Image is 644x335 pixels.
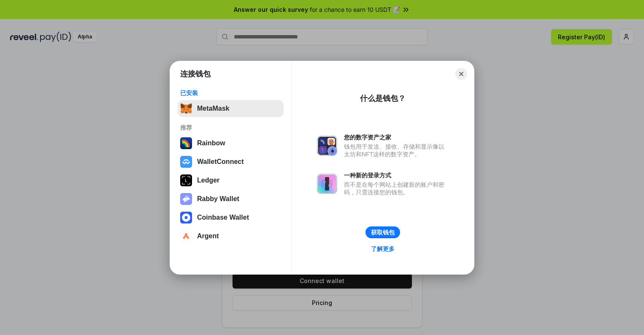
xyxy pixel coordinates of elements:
div: 什么是钱包？ [360,93,406,103]
img: svg+xml,%3Csvg%20width%3D%22120%22%20height%3D%22120%22%20viewBox%3D%220%200%20120%20120%22%20fil... [180,137,192,149]
img: svg+xml,%3Csvg%20width%3D%2228%22%20height%3D%2228%22%20viewBox%3D%220%200%2028%2028%22%20fill%3D... [180,230,192,242]
img: svg+xml,%3Csvg%20width%3D%2228%22%20height%3D%2228%22%20viewBox%3D%220%200%2028%2028%22%20fill%3D... [180,212,192,223]
button: Rabby Wallet [178,191,284,207]
div: MetaMask [197,105,229,112]
a: 了解更多 [366,243,400,254]
img: svg+xml,%3Csvg%20xmlns%3D%22http%3A%2F%2Fwww.w3.org%2F2000%2Fsvg%22%20fill%3D%22none%22%20viewBox... [317,136,337,156]
div: 钱包用于发送、接收、存储和显示像以太坊和NFT这样的数字资产。 [344,143,449,158]
div: Rabby Wallet [197,195,239,203]
img: svg+xml,%3Csvg%20width%3D%2228%22%20height%3D%2228%22%20viewBox%3D%220%200%2028%2028%22%20fill%3D... [180,156,192,168]
img: svg+xml,%3Csvg%20xmlns%3D%22http%3A%2F%2Fwww.w3.org%2F2000%2Fsvg%22%20width%3D%2228%22%20height%3... [180,174,192,186]
div: WalletConnect [197,158,244,166]
img: svg+xml,%3Csvg%20xmlns%3D%22http%3A%2F%2Fwww.w3.org%2F2000%2Fsvg%22%20fill%3D%22none%22%20viewBox... [180,193,192,205]
div: 推荐 [180,124,281,131]
button: Close [455,68,467,80]
div: Coinbase Wallet [197,214,249,221]
div: Argent [197,232,219,240]
div: 已安装 [180,89,281,97]
button: 获取钱包 [365,226,400,238]
img: svg+xml,%3Csvg%20xmlns%3D%22http%3A%2F%2Fwww.w3.org%2F2000%2Fsvg%22%20fill%3D%22none%22%20viewBox... [317,174,337,194]
button: Ledger [178,172,284,189]
button: WalletConnect [178,153,284,170]
div: 而不是在每个网站上创建新的账户和密码，只需连接您的钱包。 [344,181,449,196]
div: 您的数字资产之家 [344,133,449,141]
button: Coinbase Wallet [178,209,284,226]
div: Rainbow [197,139,225,147]
button: MetaMask [178,100,284,117]
img: svg+xml,%3Csvg%20fill%3D%22none%22%20height%3D%2233%22%20viewBox%3D%220%200%2035%2033%22%20width%... [180,103,192,114]
div: 一种新的登录方式 [344,172,449,179]
h1: 连接钱包 [180,69,211,79]
button: Argent [178,228,284,245]
div: Ledger [197,177,219,184]
div: 获取钱包 [371,229,395,236]
button: Rainbow [178,135,284,152]
div: 了解更多 [371,245,395,253]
